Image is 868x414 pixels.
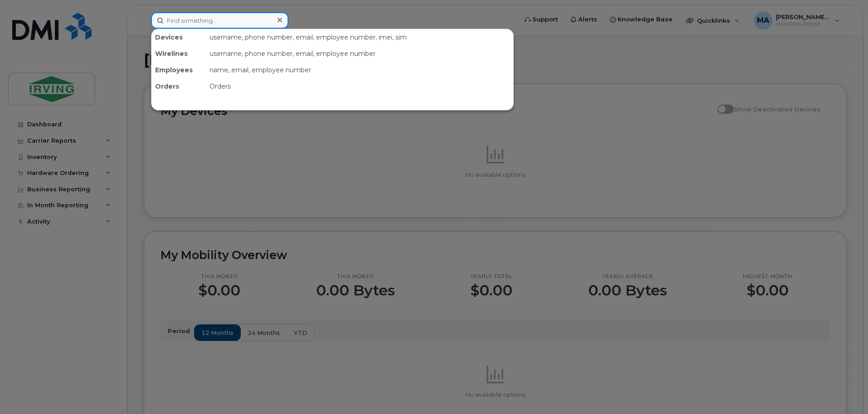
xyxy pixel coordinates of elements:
[151,29,206,45] div: Devices
[151,78,206,95] div: Orders
[151,45,206,62] div: Wirelines
[206,78,513,95] div: Orders
[151,62,206,78] div: Employees
[206,29,513,45] div: username, phone number, email, employee number, imei, sim
[206,45,513,62] div: username, phone number, email, employee number
[206,62,513,78] div: name, email, employee number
